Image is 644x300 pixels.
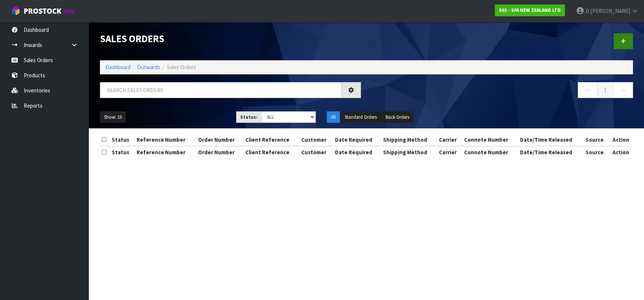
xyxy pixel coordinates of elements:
th: Shipping Method [381,146,437,158]
button: Show: 10 [100,111,126,123]
th: Source [583,146,609,158]
span: [PERSON_NAME] [590,7,630,14]
a: → [613,82,633,98]
th: Carrier [437,134,462,146]
strong: Status: [240,114,258,120]
th: Client Reference [243,146,299,158]
a: ← [578,82,597,98]
th: Source [583,134,609,146]
th: Connote Number [462,134,518,146]
a: 1 [597,82,614,98]
th: Date/Time Released [518,134,584,146]
button: Standard Orders [341,111,381,123]
th: Status [110,134,135,146]
nav: Page navigation [372,82,633,100]
img: cube-alt.png [11,6,20,16]
span: ProStock [24,6,61,16]
th: Client Reference [243,134,299,146]
a: Dashboard [105,64,131,71]
th: Action [609,134,633,146]
th: Customer [299,146,333,158]
th: Customer [299,134,333,146]
th: Carrier [437,146,462,158]
th: Date Required [333,134,381,146]
button: Back Orders [382,111,413,123]
th: Order Number [196,146,244,158]
th: Reference Number [135,146,196,158]
strong: S01 - SFA NEW ZEALAND LTD [499,7,561,13]
th: Shipping Method [381,134,437,146]
span: D [586,7,589,14]
th: Status [110,146,135,158]
th: Action [609,146,633,158]
a: Outwards [137,64,160,71]
th: Order Number [196,134,244,146]
th: Date Required [333,146,381,158]
span: Sales Orders [167,64,196,71]
input: Search sales orders [100,82,342,98]
th: Reference Number [135,134,196,146]
button: All [327,111,340,123]
th: Connote Number [462,146,518,158]
h1: Sales Orders [100,33,361,44]
small: WMS [63,8,74,15]
th: Date/Time Released [518,146,584,158]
